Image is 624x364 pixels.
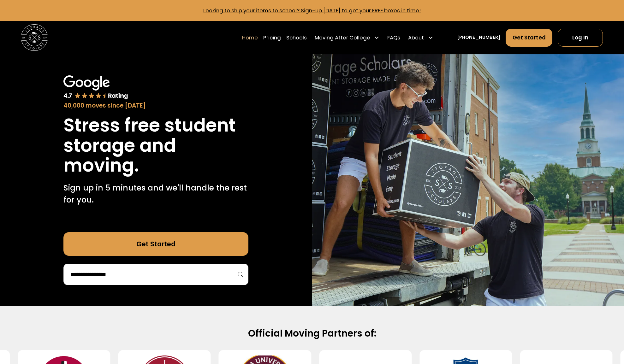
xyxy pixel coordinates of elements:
div: 40,000 moves since [DATE] [63,101,248,110]
a: FAQs [387,28,400,47]
img: Storage Scholars main logo [21,24,48,51]
a: Get Started [506,29,553,46]
p: Sign up in 5 minutes and we'll handle the rest for you. [63,182,248,206]
a: Home [242,28,258,47]
img: Google 4.7 star rating [63,75,128,100]
a: [PHONE_NUMBER] [457,34,500,41]
div: About [406,28,436,47]
a: Get Started [63,232,248,256]
div: Moving After College [312,28,382,47]
div: Moving After College [315,34,370,42]
div: About [408,34,424,42]
a: Pricing [263,28,281,47]
a: Looking to ship your items to school? Sign-up [DATE] to get your FREE boxes in time! [203,7,421,14]
a: Schools [286,28,307,47]
h1: Stress free student storage and moving. [63,115,248,175]
h2: Official Moving Partners of: [101,327,524,339]
a: Log In [558,29,603,46]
